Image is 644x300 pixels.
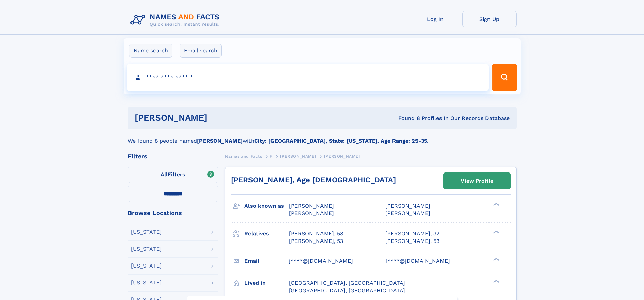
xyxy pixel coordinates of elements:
[127,64,489,91] input: search input
[161,171,168,178] span: All
[289,210,334,216] span: [PERSON_NAME]
[385,237,439,245] a: [PERSON_NAME], 53
[492,230,500,234] div: ❯
[408,11,462,27] a: Log In
[128,153,218,159] div: Filters
[385,210,430,216] span: [PERSON_NAME]
[492,64,517,91] button: Search Button
[231,176,396,184] a: [PERSON_NAME], Age [DEMOGRAPHIC_DATA]
[385,230,439,237] a: [PERSON_NAME], 32
[128,210,218,216] div: Browse Locations
[129,44,172,58] label: Name search
[492,279,500,283] div: ❯
[289,230,343,237] a: [PERSON_NAME], 58
[244,228,289,239] h3: Relatives
[289,280,405,286] span: [GEOGRAPHIC_DATA], [GEOGRAPHIC_DATA]
[444,173,510,189] a: View Profile
[385,203,430,209] span: [PERSON_NAME]
[180,44,222,58] label: Email search
[131,246,162,252] div: [US_STATE]
[289,237,343,245] a: [PERSON_NAME], 53
[254,138,427,144] b: City: [GEOGRAPHIC_DATA], State: [US_STATE], Age Range: 25-35
[135,114,303,122] h1: [PERSON_NAME]
[128,167,218,183] label: Filters
[131,229,162,235] div: [US_STATE]
[289,203,334,209] span: [PERSON_NAME]
[197,138,243,144] b: [PERSON_NAME]
[492,202,500,207] div: ❯
[244,277,289,289] h3: Lived in
[280,154,316,159] span: [PERSON_NAME]
[244,255,289,267] h3: Email
[324,154,360,159] span: [PERSON_NAME]
[461,173,493,189] div: View Profile
[225,152,262,160] a: Names and Facts
[270,152,272,160] a: F
[303,115,510,122] div: Found 8 Profiles In Our Records Database
[131,263,162,269] div: [US_STATE]
[462,11,517,27] a: Sign Up
[492,257,500,261] div: ❯
[128,129,517,145] div: We found 8 people named with .
[244,200,289,212] h3: Also known as
[270,154,272,159] span: F
[280,152,316,160] a: [PERSON_NAME]
[131,280,162,285] div: [US_STATE]
[128,11,225,29] img: Logo Names and Facts
[289,287,405,294] span: [GEOGRAPHIC_DATA], [GEOGRAPHIC_DATA]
